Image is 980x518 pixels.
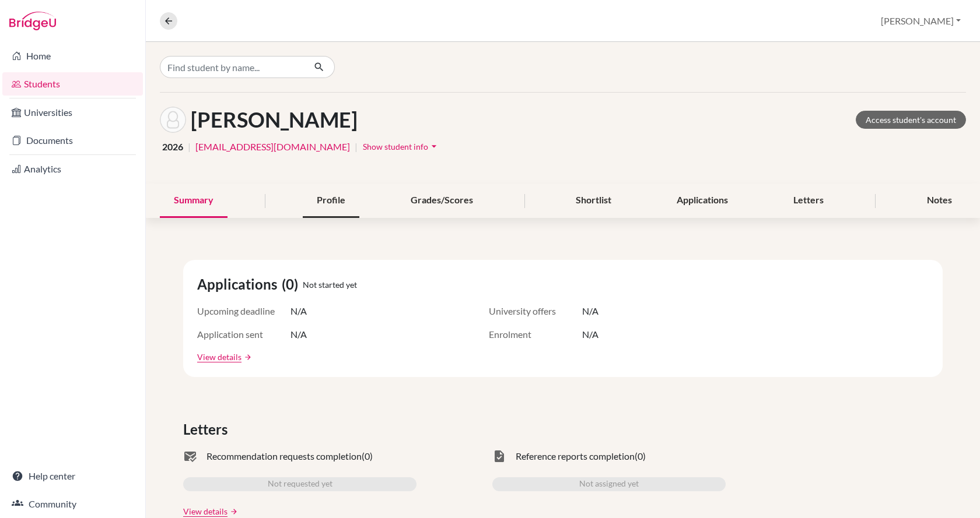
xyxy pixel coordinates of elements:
[303,279,357,291] span: Not started yet
[160,56,304,78] input: Find student by name...
[582,327,598,341] span: N/A
[428,140,440,152] i: arrow_drop_down
[228,508,238,516] a: arrow_forward
[489,327,582,341] span: Enrolment
[242,353,252,361] a: arrow_forward
[268,477,332,491] span: Not requested yet
[160,184,228,218] div: Summary
[197,304,290,318] span: Upcoming deadline
[183,505,228,517] a: View details
[2,157,143,181] a: Analytics
[2,129,143,152] a: Documents
[363,142,428,151] span: Show student info
[197,327,290,341] span: Application sent
[562,184,625,218] div: Shortlist
[2,492,143,516] a: Community
[2,44,143,68] a: Home
[9,12,56,30] img: Bridge-U
[876,10,966,32] button: [PERSON_NAME]
[362,138,440,156] button: Show student infoarrow_drop_down
[492,449,506,463] span: task
[183,449,197,463] span: mark_email_read
[282,274,303,295] span: (0)
[355,140,358,154] span: |
[195,140,350,154] a: [EMAIL_ADDRESS][DOMAIN_NAME]
[913,184,966,218] div: Notes
[516,449,635,463] span: Reference reports completion
[856,111,966,129] a: Access student's account
[290,327,307,341] span: N/A
[197,351,242,363] a: View details
[579,477,639,491] span: Not assigned yet
[197,274,282,295] span: Applications
[397,184,487,218] div: Grades/Scores
[162,140,183,154] span: 2026
[635,449,646,463] span: (0)
[362,449,373,463] span: (0)
[160,107,186,133] img: Vince László's avatar
[2,101,143,124] a: Universities
[663,184,742,218] div: Applications
[290,304,307,318] span: N/A
[779,184,838,218] div: Letters
[191,107,358,132] h1: [PERSON_NAME]
[582,304,598,318] span: N/A
[183,419,232,440] span: Letters
[2,72,143,96] a: Students
[489,304,582,318] span: University offers
[2,464,143,488] a: Help center
[188,140,191,154] span: |
[303,184,359,218] div: Profile
[206,449,362,463] span: Recommendation requests completion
